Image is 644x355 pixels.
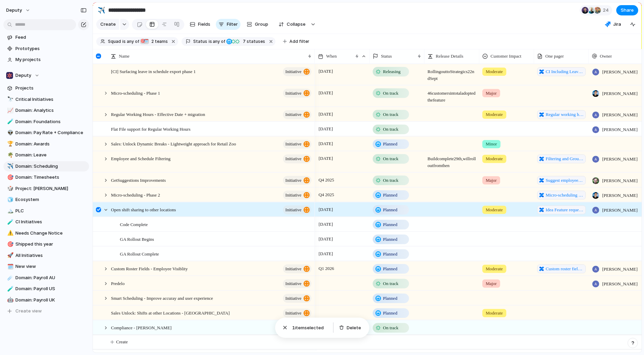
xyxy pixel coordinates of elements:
[486,280,497,287] span: Major
[537,110,586,119] a: Regular working hours 2.0 pre-migration improvements
[111,279,125,287] span: Predelo
[317,125,335,133] span: [DATE]
[15,129,87,136] span: Domain: Pay Rate + Compliance
[6,274,13,281] button: ☄️
[241,38,265,45] span: statuses
[116,339,128,345] span: Create
[111,264,188,272] span: Custom Roster Fields - Employee Visiblity
[383,177,398,184] span: On track
[207,38,227,45] button: isany of
[7,274,12,282] div: ☄️
[144,39,149,44] div: 🗓️
[602,69,637,75] span: [PERSON_NAME]
[602,192,637,199] span: [PERSON_NAME]
[436,53,463,60] span: Release Details
[3,44,89,54] a: Prototypes
[383,309,397,316] span: Planned
[546,68,584,75] span: CI Including Leave on the Schedule Export Week by Area and Team Member
[7,196,12,204] div: 🧊
[15,274,87,281] span: Domain: Payroll AU
[15,285,87,292] span: Domain: Payroll US
[383,236,397,242] span: Planned
[274,19,309,30] button: Collapse
[111,88,160,96] span: Micro-scheduling - Phase 1
[486,90,497,96] span: Major
[283,110,311,119] button: initiative
[285,110,301,119] span: initiative
[602,177,637,184] span: [PERSON_NAME]
[3,161,89,171] a: ✈️Domain: Scheduling
[486,206,503,213] span: Moderate
[3,55,89,65] a: My projects
[15,96,87,103] span: Critical Initiatives
[425,64,479,82] span: Rolling out to Strategics 22nd Sept
[383,141,397,147] span: Planned
[111,190,160,198] span: Micro-scheduling - Phase 2
[317,154,335,163] span: [DATE]
[111,125,190,133] span: Flat File support for Regular Working Hours
[317,264,336,272] span: Q1 2026
[7,140,12,148] div: 🏆
[383,250,397,257] span: Planned
[111,67,196,75] span: [CI] Surfacing leave in schedule export phase 1
[3,139,89,149] a: 🏆Domain: Awards
[15,152,87,158] span: Domain: Leave
[120,220,148,228] span: Code Complete
[3,261,89,272] a: 🗓️New view
[98,5,105,15] div: ✈️
[7,107,12,115] div: 📈
[15,34,87,41] span: Feed
[546,206,584,213] span: Idea Feature request Shift sharing to other locations within the business
[3,250,89,261] div: 🚀All Initiatives
[383,68,400,75] span: Releasing
[6,196,13,203] button: 🧊
[3,194,89,205] div: 🧊Ecosystem
[3,295,89,305] a: 🤖Domain: Payroll UK
[3,32,89,43] a: Feed
[149,39,155,44] span: 2
[486,155,503,162] span: Moderate
[336,323,364,333] button: Delete
[3,172,89,182] div: 🎯Domain: Timesheets
[383,280,398,287] span: On track
[6,118,13,125] button: 🧪
[486,265,503,272] span: Moderate
[537,205,586,214] a: Idea Feature request Shift sharing to other locations within the business
[602,265,637,272] span: [PERSON_NAME]
[111,205,176,213] span: Open shift sharing to other locations
[537,154,586,163] a: Filtering and Grouping on the schedule
[3,150,89,160] div: 🌴Domain: Leave
[198,21,210,28] span: Fields
[621,7,634,14] span: Share
[285,67,301,76] span: initiative
[383,265,397,272] span: Planned
[119,53,129,60] span: Name
[6,141,13,147] button: 🏆
[15,174,87,181] span: Domain: Timesheets
[7,162,12,170] div: ✈️
[15,185,87,192] span: Project: [PERSON_NAME]
[96,5,107,16] button: ✈️
[3,228,89,238] div: ⚠️Needs Change Notice
[15,230,87,237] span: Needs Change Notice
[3,284,89,294] div: 🧪Domain: Payroll US
[3,306,89,316] button: Create view
[15,45,87,52] span: Prototypes
[7,95,12,103] div: 🔭
[317,220,335,228] span: [DATE]
[3,117,89,127] a: 🧪Domain: Foundations
[121,38,140,45] button: isany of
[383,155,398,162] span: On track
[283,154,311,163] button: initiative
[15,163,87,170] span: Domain: Scheduling
[6,129,13,136] button: 👽
[6,163,13,170] button: ✈️
[111,294,213,301] span: Smart Scheduling - Improve accuray and user experience
[3,206,89,216] div: 🏔️PLC
[283,190,311,199] button: initiative
[3,217,89,227] div: 🧪CI Initiatives
[3,184,89,194] a: 🎲Project: [PERSON_NAME]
